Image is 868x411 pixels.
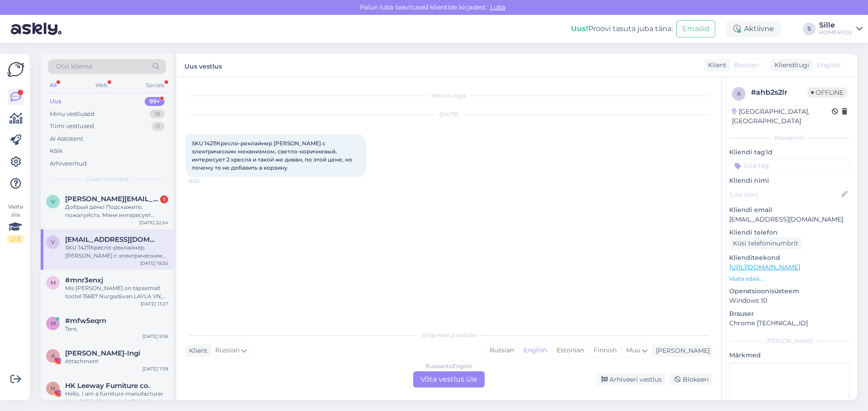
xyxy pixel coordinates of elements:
[729,275,850,283] p: Vaata edasi ...
[65,382,150,390] span: HK Leeway Furniture co.
[51,385,55,392] span: H
[184,59,222,71] label: Uus vestlus
[487,3,508,11] span: Luba
[160,195,168,203] div: 1
[51,279,56,286] span: m
[50,147,63,156] div: Kõik
[729,134,850,142] div: Kliendi info
[729,319,850,328] p: Chrome [TECHNICAL_ID]
[188,178,222,185] span: 19:20
[48,79,58,91] div: All
[596,374,665,386] div: Arhiveeri vestlus
[729,253,850,263] p: Klienditeekond
[729,286,850,296] p: Operatsioonisüsteem
[485,344,519,357] div: Russian
[7,235,24,243] div: 2 / 3
[145,97,165,106] div: 99+
[652,346,710,356] div: [PERSON_NAME]
[726,21,781,37] div: Aktiivne
[413,371,485,388] div: Võta vestlus üle
[140,260,168,267] div: [DATE] 19:20
[50,122,94,131] div: Tiimi vestlused
[51,352,55,359] span: A
[425,362,472,370] div: Russian to English
[729,176,850,185] p: Kliendi nimi
[729,296,850,305] p: Windows 10
[730,189,840,199] input: Lisa nimi
[50,159,87,168] div: Arhiveeritud
[571,24,588,33] b: Uus!
[215,346,240,356] span: Russian
[65,390,168,406] div: Hello, I am a furniture manufacturer from [GEOGRAPHIC_DATA]. I found your website on Google and s...
[729,309,850,319] p: Brauser
[65,236,159,244] span: veronichka3@icloud.com
[817,60,840,70] span: English
[729,337,850,345] div: [PERSON_NAME]
[185,111,712,119] div: [DATE]
[86,175,128,183] span: Uued vestlused
[729,205,850,215] p: Kliendi email
[56,62,92,71] span: Otsi kliente
[144,79,166,91] div: Socials
[729,351,850,360] p: Märkmed
[626,346,640,354] span: Muu
[65,357,168,365] div: Attachment
[185,92,712,100] div: Vestlus algas
[734,60,759,70] span: Russian
[737,90,741,97] span: a
[65,195,159,203] span: veronika.mahhova@hotmail.com
[151,122,165,131] div: 0
[142,333,168,340] div: [DATE] 9:56
[185,331,712,339] div: Valige keel ja vastake
[729,237,802,249] div: Küsi telefoninumbrit
[732,107,832,126] div: [GEOGRAPHIC_DATA], [GEOGRAPHIC_DATA]
[819,29,853,36] div: HOME4YOU
[192,140,354,171] span: SKU 14211Кресло-реклайнер [PERSON_NAME] с электрическим механизмом, светло-коричневый, интересует...
[139,219,168,226] div: [DATE] 22:24
[819,22,863,36] a: SilleHOME4YOU
[51,239,55,245] span: v
[185,346,208,356] div: Klient
[94,79,109,91] div: Web
[519,344,552,357] div: English
[729,215,850,224] p: [EMAIL_ADDRESS][DOMAIN_NAME]
[729,148,850,157] p: Kliendi tag'id
[729,159,850,172] input: Lisa tag
[669,374,712,386] div: Blokeeri
[50,97,61,106] div: Uus
[571,23,673,34] div: Proovi tasuta juba täna:
[50,134,83,143] div: AI Assistent
[141,300,168,307] div: [DATE] 13:27
[50,110,94,119] div: Minu vestlused
[552,344,589,357] div: Estonian
[65,325,168,333] div: Tere,
[729,228,850,237] p: Kliendi telefon
[51,198,55,205] span: v
[819,22,853,29] div: Sille
[65,203,168,219] div: Добрый день! Подскажите, пожалуйста. Меня интересует товар комод Samira 329, я бы хотела приобрес...
[751,87,807,98] div: # ahb2s2lr
[807,88,847,97] span: Offline
[51,320,56,327] span: m
[65,276,103,284] span: #mnr3enxj
[7,203,24,243] div: Vaata siia
[65,244,168,260] div: SKU 14211Кресло-реклайнер [PERSON_NAME] с электрическим механизмом, светло-коричневый, интересует...
[589,344,621,357] div: Finnish
[729,263,800,271] a: [URL][DOMAIN_NAME]
[65,349,140,357] span: Annye Rooväli-Ingi
[704,60,726,70] div: Klient
[7,61,24,78] img: Askly Logo
[771,60,809,70] div: Klienditugi
[65,284,168,300] div: Mis [PERSON_NAME] on täpsemalt tootel 15687 Nurgadiivan LAYLA VN, hallikasroosa?
[65,317,106,325] span: #mfw5eqrn
[150,110,165,119] div: 18
[676,20,715,37] button: Emailid
[142,365,168,372] div: [DATE] 7:59
[803,23,816,35] div: S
